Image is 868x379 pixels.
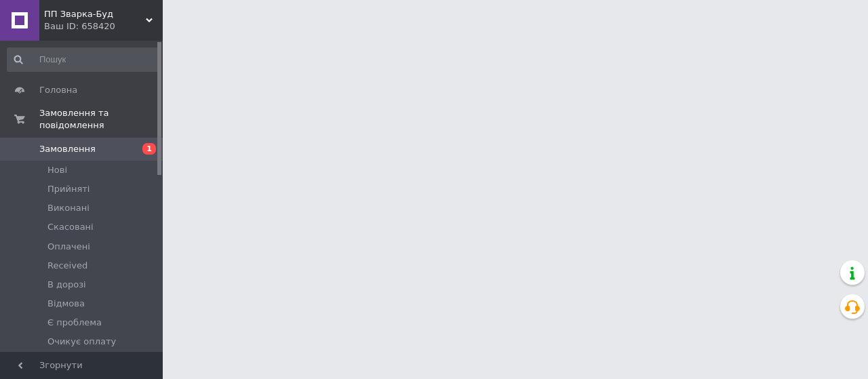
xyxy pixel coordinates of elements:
input: Пошук [7,47,160,72]
div: Ваш ID: 658420 [44,20,163,33]
span: Виконані [47,202,90,214]
span: Очикує оплату [47,336,116,348]
span: Відмова [47,298,85,310]
span: Нові [47,164,67,176]
span: ПП Зварка-Буд [44,8,146,20]
span: Скасовані [47,221,94,233]
span: Оплачені [47,241,90,253]
span: Received [47,260,87,272]
span: Замовлення [39,143,96,155]
span: Замовлення та повідомлення [39,107,163,132]
span: В дорозі [47,279,86,291]
span: 1 [142,143,156,155]
span: Головна [39,84,77,96]
span: Прийняті [47,183,90,195]
span: Є проблема [47,317,102,329]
